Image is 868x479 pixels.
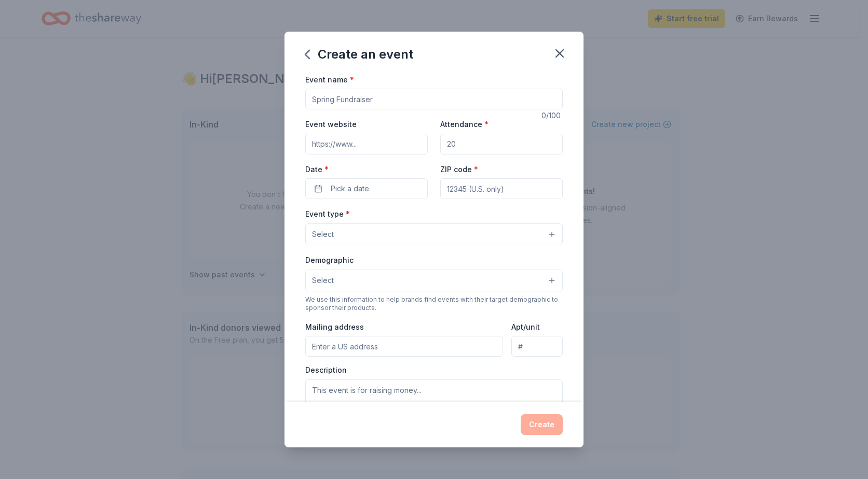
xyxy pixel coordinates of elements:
[440,134,563,154] input: 20
[305,178,428,199] button: Pick a date
[305,89,563,109] input: Spring Fundraiser
[305,223,563,245] button: Select
[440,178,563,199] input: 12345 (U.S. only)
[331,182,369,195] span: Pick a date
[305,209,350,219] label: Event type
[312,274,334,287] span: Select
[305,134,428,154] input: https://www...
[440,164,478,175] label: ZIP code
[305,164,428,175] label: Date
[305,336,503,357] input: Enter a US address
[305,46,413,63] div: Create an event
[305,75,354,85] label: Event name
[312,228,334,241] span: Select
[511,336,563,357] input: #
[305,365,347,375] label: Description
[541,109,563,122] div: 0 /100
[511,322,540,332] label: Apt/unit
[305,119,357,130] label: Event website
[305,295,563,312] div: We use this information to help brands find events with their target demographic to sponsor their...
[305,270,563,291] button: Select
[305,255,354,265] label: Demographic
[440,119,489,130] label: Attendance
[305,322,364,332] label: Mailing address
